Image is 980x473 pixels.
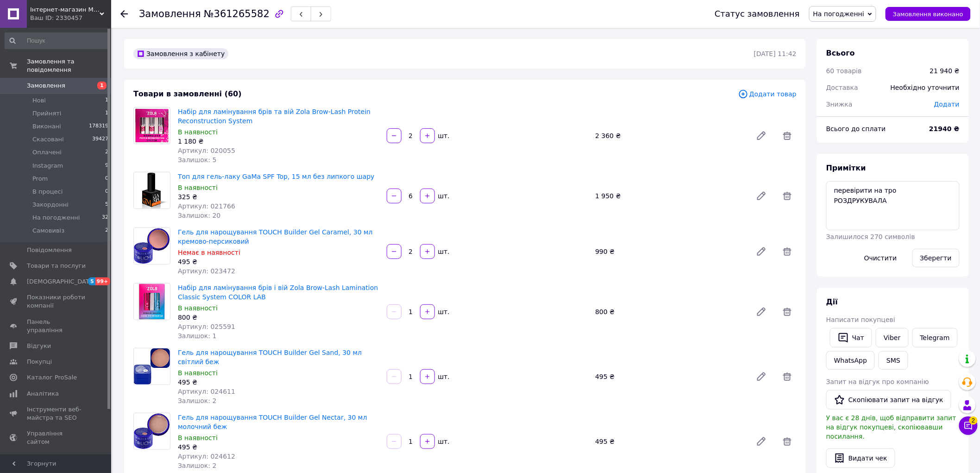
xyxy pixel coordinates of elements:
[178,228,373,245] a: Гель для нарощування TOUCH Builder Gel Caramel, 30 мл кремово-персиковий
[826,316,895,323] span: Написати покупцеві
[27,57,111,74] span: Замовлення та повідомлення
[778,126,797,145] span: Видалити
[930,66,960,76] div: 21 940 ₴
[178,304,218,312] span: В наявності
[105,162,108,170] span: 9
[591,129,748,142] div: 2 360 ₴
[105,201,108,209] span: 5
[32,162,63,170] span: Instagram
[105,227,108,235] span: 2
[178,212,220,219] span: Залишок: 20
[32,188,63,196] span: В процесі
[738,89,797,99] span: Додати товар
[591,435,748,448] div: 495 ₴
[27,358,52,366] span: Покупці
[778,187,797,205] span: Видалити
[436,437,451,446] div: шт.
[32,175,48,183] span: Prom
[178,434,218,441] span: В наявності
[32,214,80,222] span: На погодженні
[134,413,170,449] img: Гель для нарощування TOUCH Builder Gel Nectar, 30 мл молочний беж
[134,284,170,320] img: Набір для ламінування брів і вій Zola Brow-Lash Lamination Classic System COLOR LAB
[826,101,853,108] span: Знижка
[178,202,235,210] span: Артикул: 021766
[32,122,61,131] span: Виконані
[105,175,108,183] span: 0
[778,303,797,321] span: Видалити
[27,405,86,422] span: Інструменти веб-майстра та SEO
[826,49,855,57] span: Всього
[885,77,965,98] div: Необхідно уточнити
[178,378,379,387] div: 495 ₴
[178,184,218,191] span: В наявності
[715,9,800,19] div: Статус замовлення
[436,131,451,140] div: шт.
[27,246,72,254] span: Повідомлення
[134,228,170,264] img: Гель для нарощування TOUCH Builder Gel Caramel, 30 мл кремово-персиковий
[754,50,797,57] time: [DATE] 11:42
[178,388,235,395] span: Артикул: 024611
[826,390,951,410] button: Скопіювати запит на відгук
[752,367,771,386] a: Редагувати
[826,351,875,370] a: WhatsApp
[912,328,958,347] a: Telegram
[178,108,371,125] a: Набір для ламінування брів та вій Zola Brow-Lash Protein Reconstruction System
[105,188,108,196] span: 0
[92,135,108,144] span: 39427
[178,332,217,340] span: Залишок: 1
[752,187,771,205] a: Редагувати
[120,9,128,19] div: Повернутися назад
[752,242,771,261] a: Редагувати
[32,148,62,157] span: Оплачені
[826,414,956,440] span: У вас є 28 днів, щоб відправити запит на відгук покупцеві, скопіювавши посилання.
[30,14,111,22] div: Ваш ID: 2330457
[826,233,915,240] span: Залишилося 270 символів
[105,148,108,157] span: 2
[178,462,217,469] span: Залишок: 2
[139,8,201,19] span: Замовлення
[134,107,170,144] img: Набір для ламінування брів та вій Zola Brow-Lash Protein Reconstruction System
[912,249,960,267] button: Зберегти
[591,189,748,202] div: 1 950 ₴
[27,342,51,350] span: Відгуки
[32,109,61,118] span: Прийняті
[89,122,108,131] span: 178319
[959,416,978,435] button: Чат з покупцем2
[893,11,963,18] span: Замовлення виконано
[879,351,908,370] button: SMS
[436,191,451,201] div: шт.
[826,378,929,385] span: Запит на відгук про компанію
[178,257,379,266] div: 495 ₴
[178,313,379,322] div: 800 ₴
[886,7,971,21] button: Замовлення виконано
[88,277,95,285] span: 5
[752,126,771,145] a: Редагувати
[826,164,866,172] span: Примітки
[934,101,960,108] span: Додати
[27,390,59,398] span: Аналітика
[27,277,95,286] span: [DEMOGRAPHIC_DATA]
[32,201,69,209] span: Закордонні
[105,96,108,105] span: 1
[178,349,362,366] a: Гель для нарощування TOUCH Builder Gel Sand, 30 мл світлий беж
[133,89,242,98] span: Товари в замовленні (60)
[178,323,235,330] span: Артикул: 025591
[27,454,86,470] span: Гаманець компанії
[752,303,771,321] a: Редагувати
[178,414,367,430] a: Гель для нарощування TOUCH Builder Gel Nectar, 30 мл молочний беж
[27,373,77,382] span: Каталог ProSale
[591,370,748,383] div: 495 ₴
[826,125,886,132] span: Всього до сплати
[436,247,451,256] div: шт.
[826,448,895,468] button: Видати чек
[178,147,235,154] span: Артикул: 020055
[591,305,748,318] div: 800 ₴
[778,432,797,451] span: Видалити
[591,245,748,258] div: 990 ₴
[134,348,170,385] img: Гель для нарощування TOUCH Builder Gel Sand, 30 мл світлий беж
[813,10,864,18] span: На погодженні
[969,416,978,425] span: 2
[178,249,240,256] span: Немає в наявності
[32,227,64,235] span: Самовивіз
[105,109,108,118] span: 1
